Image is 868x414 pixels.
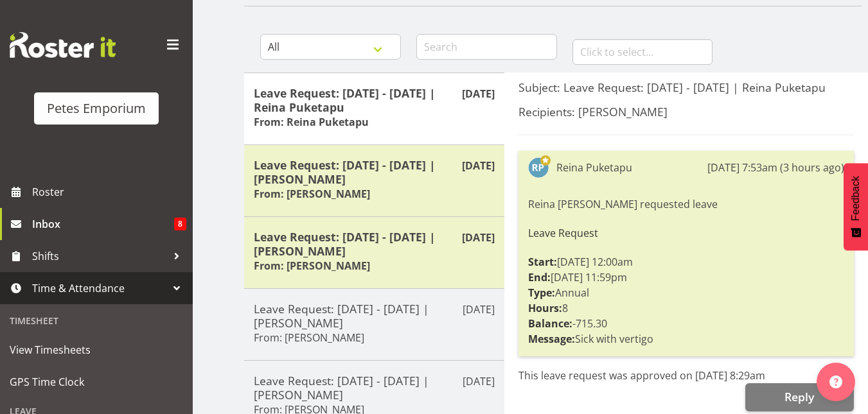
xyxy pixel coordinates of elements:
[47,99,146,118] div: Petes Emporium
[518,368,765,383] span: This leave request was approved on [DATE] 8:29am
[528,332,575,346] strong: Message:
[10,340,183,359] span: View Timesheets
[32,246,167,266] span: Shifts
[254,187,370,200] h6: From: [PERSON_NAME]
[707,160,844,175] div: [DATE] 7:53am (3 hours ago)
[32,214,174,234] span: Inbox
[463,374,495,389] p: [DATE]
[32,182,186,202] span: Roster
[254,158,495,186] h5: Leave Request: [DATE] - [DATE] | [PERSON_NAME]
[254,331,364,344] h6: From: [PERSON_NAME]
[528,301,562,315] strong: Hours:
[416,34,557,60] input: Search
[254,302,495,330] h5: Leave Request: [DATE] - [DATE] | [PERSON_NAME]
[462,230,495,245] p: [DATE]
[463,302,495,317] p: [DATE]
[844,163,868,250] button: Feedback - Show survey
[528,255,557,269] strong: Start:
[528,286,555,300] strong: Type:
[254,230,495,258] h5: Leave Request: [DATE] - [DATE] | [PERSON_NAME]
[528,193,844,350] div: Reina [PERSON_NAME] requested leave [DATE] 12:00am [DATE] 11:59pm Annual 8 -715.30 Sick with vertigo
[10,32,116,58] img: Rosterit website logo
[528,227,844,239] h6: Leave Request
[462,86,495,101] p: [DATE]
[556,160,632,175] div: Reina Puketapu
[174,218,186,230] span: 8
[528,316,572,331] strong: Balance:
[745,383,854,411] button: Reply
[254,86,495,114] h5: Leave Request: [DATE] - [DATE] | Reina Puketapu
[518,80,854,94] h5: Subject: Leave Request: [DATE] - [DATE] | Reina Puketapu
[829,375,842,388] img: help-xxl-2.png
[528,157,549,178] img: reina-puketapu721.jpg
[462,158,495,173] p: [DATE]
[3,366,190,398] a: GPS Time Clock
[850,176,862,221] span: Feedback
[572,39,713,65] input: Click to select...
[3,307,190,334] div: Timesheet
[10,372,183,392] span: GPS Time Clock
[254,374,495,402] h5: Leave Request: [DATE] - [DATE] | [PERSON_NAME]
[518,105,854,119] h5: Recipients: [PERSON_NAME]
[254,259,370,272] h6: From: [PERSON_NAME]
[3,334,190,366] a: View Timesheets
[528,270,551,284] strong: End:
[254,116,369,128] h6: From: Reina Puketapu
[32,279,167,298] span: Time & Attendance
[784,389,814,404] span: Reply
